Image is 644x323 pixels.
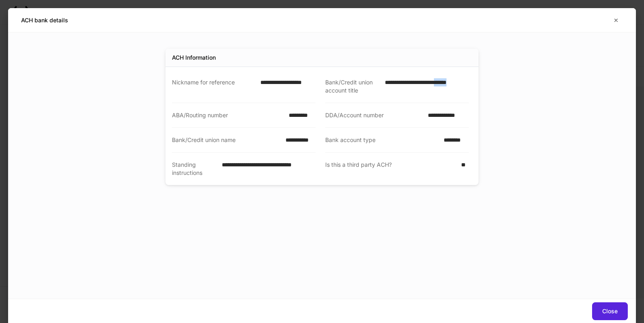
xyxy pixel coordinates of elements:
[325,78,380,95] div: Bank/Credit union account title
[172,161,217,177] div: Standing instructions
[325,136,439,144] div: Bank account type
[602,308,618,314] div: Close
[592,302,628,320] button: Close
[21,16,68,24] h5: ACH bank details
[172,136,281,144] div: Bank/Credit union name
[325,161,456,177] div: Is this a third party ACH?
[172,111,284,119] div: ABA/Routing number
[325,111,423,119] div: DDA/Account number
[172,54,216,62] div: ACH Information
[172,78,255,95] div: Nickname for reference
